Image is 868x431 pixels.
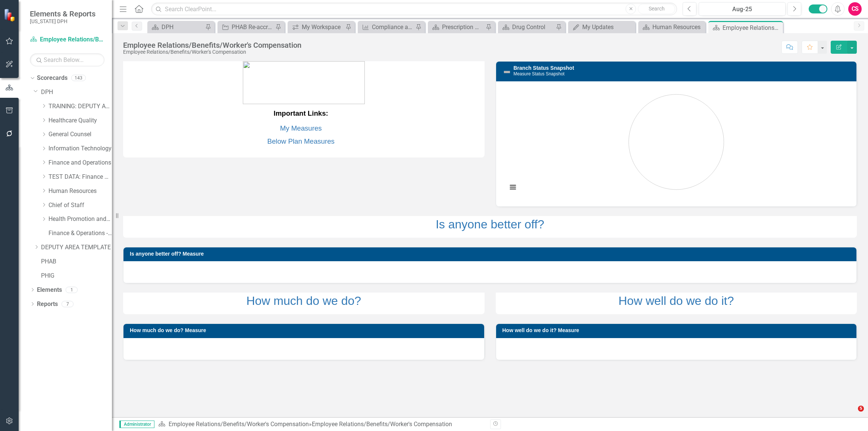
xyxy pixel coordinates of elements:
[162,22,203,32] div: DPH
[48,116,112,125] a: Healthcare Quality
[62,301,73,307] div: 7
[442,22,484,32] div: Prescription Monitoring
[232,22,273,32] div: PHAB Re-accreditation Readiness Assessment
[130,251,853,257] h3: Is anyone better off? Measure
[71,75,86,81] div: 143
[48,159,112,167] a: Finance and Operations
[274,109,328,117] strong: Important Links:
[701,5,783,14] div: Aug-25
[302,22,344,32] div: My Workspace
[848,2,862,16] button: CS
[699,2,786,16] button: Aug-25
[502,68,511,76] img: Not Defined
[618,294,734,307] a: How well do we do it?
[500,22,554,32] a: Drug Control
[649,6,665,12] span: Search
[158,420,485,429] div: »
[48,215,112,224] a: Health Promotion and Services
[652,22,704,32] div: Human Resources
[151,3,677,16] input: Search ClearPoint...
[436,218,544,231] a: Is anyone better off?
[48,229,112,238] a: Finance & Operations - ARCHIVE
[119,421,154,428] span: Administrator
[30,35,104,44] a: Employee Relations/Benefits/Worker's Compensation
[858,406,864,412] span: 5
[504,87,849,199] div: Chart. Highcharts interactive chart.
[41,272,112,280] a: PHIG
[4,9,17,22] img: ClearPoint Strategy
[312,421,452,428] div: Employee Relations/Benefits/Worker's Compensation
[502,328,853,333] h3: How well do we do it? Measure
[843,406,861,424] iframe: Intercom live chat
[372,22,414,32] div: Compliance and Monitoring
[48,173,112,181] a: TEST DATA: Finance and Operations (Copy)
[48,130,112,139] a: General Counsel
[219,22,273,32] a: PHAB Re-accreditation Readiness Assessment
[130,328,480,333] h3: How much do we do? Measure
[48,201,112,210] a: Chief of Staff
[640,22,704,32] a: Human Resources
[582,22,633,32] div: My Updates
[30,18,95,24] small: [US_STATE] DPH
[48,144,112,153] a: Information Technology
[123,49,301,55] div: Employee Relations/Benefits/Worker's Compensation
[267,137,334,145] a: Below Plan Measures
[48,187,112,196] a: Human Resources
[507,182,518,192] button: View chart menu, Chart
[41,243,112,252] a: DEPUTY AREA TEMPLATE
[638,4,675,14] button: Search
[41,88,112,97] a: DPH
[430,22,484,32] a: Prescription Monitoring
[504,87,849,199] svg: Interactive chart
[360,22,414,32] a: Compliance and Monitoring
[512,22,554,32] div: Drug Control
[514,71,565,76] small: Measure Status Snapshot
[246,294,361,307] a: How much do we do?
[30,9,95,18] span: Elements & Reports
[570,22,633,32] a: My Updates
[66,287,78,293] div: 1
[48,102,112,111] a: TRAINING: DEPUTY AREA
[280,124,322,132] a: My Measures
[37,300,58,309] a: Reports
[37,286,62,294] a: Elements
[37,74,68,82] a: Scorecards
[169,421,309,428] a: Employee Relations/Benefits/Worker's Compensation
[41,257,112,266] a: PHAB
[123,41,301,49] div: Employee Relations/Benefits/Worker's Compensation
[30,53,104,66] input: Search Below...
[289,22,344,32] a: My Workspace
[723,23,781,32] div: Employee Relations/Benefits/Worker's Compensation
[149,22,203,32] a: DPH
[514,65,574,71] a: Branch Status Snapshot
